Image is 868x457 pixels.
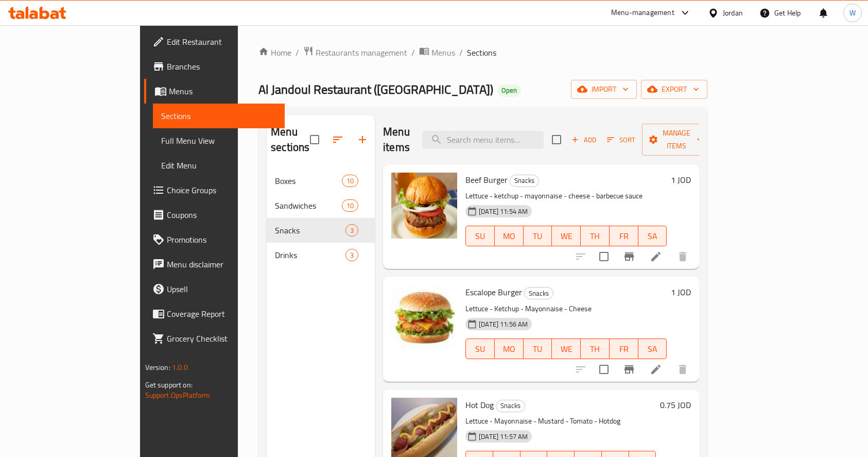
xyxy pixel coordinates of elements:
[325,127,350,152] span: Sort sections
[342,201,358,211] span: 10
[643,229,663,244] span: SA
[556,229,577,244] span: WE
[567,132,600,148] span: Add item
[296,46,299,59] li: /
[593,246,615,267] span: Select to update
[167,258,277,270] span: Menu disclaimer
[524,287,553,299] div: Snacks
[546,129,567,150] span: Select section
[610,338,638,359] button: FR
[641,80,707,99] button: export
[144,54,285,79] a: Branches
[411,46,415,59] li: /
[495,226,524,246] button: MO
[391,285,457,351] img: Escalope Burger
[585,229,605,244] span: TH
[552,226,581,246] button: WE
[556,342,577,357] span: WE
[144,202,285,227] a: Coupons
[581,226,610,246] button: TH
[153,128,285,153] a: Full Menu View
[604,132,638,148] button: Sort
[496,400,525,412] div: Snacks
[475,432,532,442] span: [DATE] 11:57 AM
[145,388,211,402] a: Support.OpsPlatform
[552,338,581,359] button: WE
[275,249,345,261] div: Drinks
[660,398,691,412] h6: 0.75 JOD
[144,79,285,104] a: Menus
[470,229,491,244] span: SU
[167,209,277,221] span: Coupons
[161,110,277,122] span: Sections
[499,229,519,244] span: MO
[275,224,345,236] div: Snacks
[342,199,358,212] div: items
[638,226,667,246] button: SA
[649,83,699,96] span: export
[258,46,707,59] nav: breadcrumb
[567,132,600,148] button: Add
[275,175,342,187] span: Boxes
[465,226,495,246] button: SU
[161,134,277,147] span: Full Menu View
[346,226,358,235] span: 3
[849,7,856,19] span: W
[617,244,641,269] button: Branch-specific-item
[525,287,553,299] span: Snacks
[465,190,667,202] p: Lettuce - ketchup - mayonnaise - cheese - barbecue sauce
[275,199,342,212] span: Sandwiches
[145,361,170,374] span: Version:
[346,250,358,260] span: 3
[172,361,188,374] span: 1.0.0
[345,224,358,236] div: items
[579,83,629,96] span: import
[144,178,285,202] a: Choice Groups
[169,85,277,97] span: Menus
[467,46,496,59] span: Sections
[650,363,662,376] a: Edit menu item
[383,124,410,155] h2: Menu items
[475,319,532,329] span: [DATE] 11:56 AM
[161,159,277,172] span: Edit Menu
[465,284,522,300] span: Escalope Burger
[670,244,695,269] button: delete
[258,78,493,101] span: Al Jandoul Restaurant ([GEOGRAPHIC_DATA])
[671,173,691,187] h6: 1 JOD
[528,342,548,357] span: TU
[153,104,285,128] a: Sections
[267,243,375,267] div: Drinks3
[524,226,552,246] button: TU
[465,397,494,413] span: Hot Dog
[465,338,495,359] button: SU
[510,175,539,187] div: Snacks
[342,176,358,186] span: 10
[643,342,663,357] span: SA
[391,173,457,239] img: Beef Burger
[524,338,552,359] button: TU
[145,378,193,392] span: Get support on:
[167,233,277,246] span: Promotions
[581,338,610,359] button: TH
[167,332,277,345] span: Grocery Checklist
[167,184,277,196] span: Choice Groups
[470,342,491,357] span: SU
[144,252,285,277] a: Menu disclaimer
[510,175,539,187] span: Snacks
[495,338,524,359] button: MO
[342,175,358,187] div: items
[153,153,285,178] a: Edit Menu
[607,134,635,146] span: Sort
[144,227,285,252] a: Promotions
[614,342,634,357] span: FR
[144,29,285,54] a: Edit Restaurant
[316,46,407,59] span: Restaurants management
[723,7,743,19] div: Jordan
[144,301,285,326] a: Coverage Report
[422,131,544,149] input: search
[571,80,637,99] button: import
[528,229,548,244] span: TU
[267,218,375,243] div: Snacks3
[671,285,691,299] h6: 1 JOD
